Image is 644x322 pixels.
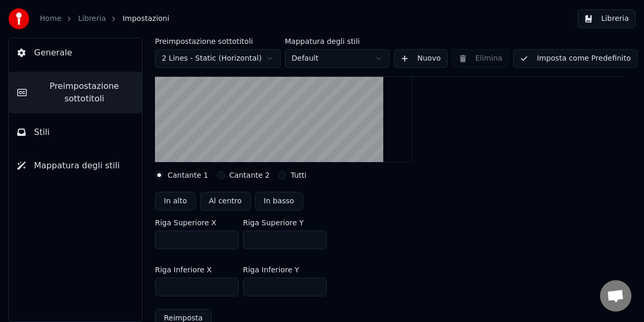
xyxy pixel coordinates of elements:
[600,280,631,312] div: Aprire la chat
[9,72,142,113] button: Preimpostazione sottotitoli
[9,151,142,180] button: Mappatura degli stili
[291,171,306,179] label: Tutti
[34,126,50,139] span: Stili
[200,192,251,211] button: Al centro
[285,38,390,45] label: Mappatura degli stili
[394,49,448,68] button: Nuovo
[123,14,169,24] span: Impostazioni
[40,14,61,24] a: Home
[578,9,636,28] button: Libreria
[35,80,134,105] span: Preimpostazione sottotitoli
[255,192,303,211] button: In basso
[78,14,106,24] a: Libreria
[229,171,270,179] label: Cantante 2
[34,47,72,59] span: Generale
[155,219,216,226] label: Riga Superiore X
[155,266,212,273] label: Riga Inferiore X
[34,159,120,172] span: Mappatura degli stili
[513,49,637,68] button: Imposta come Predefinito
[168,171,208,179] label: Cantante 1
[155,38,281,45] label: Preimpostazione sottotitoli
[40,14,169,24] nav: breadcrumb
[9,118,142,147] button: Stili
[8,8,29,29] img: youka
[155,192,196,211] button: In alto
[243,266,299,273] label: Riga Inferiore Y
[9,38,142,67] button: Generale
[243,219,304,226] label: Riga Superiore Y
